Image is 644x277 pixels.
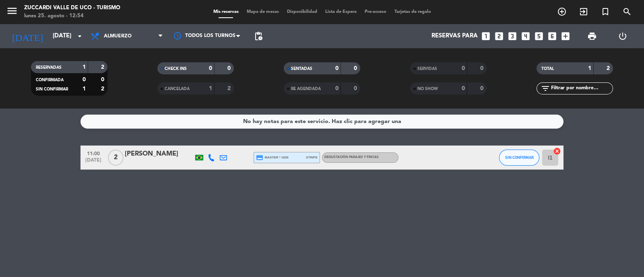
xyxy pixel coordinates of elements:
[494,31,504,41] i: looks_two
[291,67,312,71] span: SENTADAS
[560,31,571,41] i: add_box
[83,148,103,158] span: 11:00
[601,7,610,16] i: turned_in_not
[417,67,437,71] span: SERVIDAS
[75,31,85,41] i: arrow_drop_down
[541,84,550,93] i: filter_list
[209,86,212,91] strong: 1
[104,33,132,39] span: Almuerzo
[462,86,465,91] strong: 0
[165,67,187,71] span: CHECK INS
[36,78,64,82] span: CONFIRMADA
[607,66,611,71] strong: 2
[417,87,438,91] span: NO SHOW
[283,10,321,14] span: Disponibilidad
[83,86,86,92] strong: 1
[165,87,190,91] span: CANCELADA
[83,77,86,82] strong: 0
[553,147,561,155] i: cancel
[291,87,321,91] span: RE AGENDADA
[101,86,106,92] strong: 2
[243,117,401,126] div: No hay notas para este servicio. Haz clic para agregar una
[507,31,518,41] i: looks_3
[588,66,591,71] strong: 1
[587,31,597,41] span: print
[321,10,361,14] span: Lista de Espera
[534,31,544,41] i: looks_5
[6,5,18,17] i: menu
[306,155,318,160] span: stripe
[361,10,390,14] span: Pre-acceso
[256,154,263,161] i: credit_card
[256,154,289,161] span: master * 1828
[499,150,539,166] button: SIN CONFIRMAR
[481,31,491,41] i: looks_one
[24,12,120,20] div: lunes 25. agosto - 12:54
[505,155,534,160] span: SIN CONFIRMAR
[622,7,632,16] i: search
[227,86,232,91] strong: 2
[324,156,379,159] span: Degustación Parajes Y Fincas
[209,10,243,14] span: Mis reservas
[125,149,193,159] div: [PERSON_NAME]
[101,64,106,70] strong: 2
[335,86,339,91] strong: 0
[243,10,283,14] span: Mapa de mesas
[618,31,627,41] i: power_settings_new
[101,77,106,82] strong: 0
[209,66,212,71] strong: 0
[6,27,49,45] i: [DATE]
[83,64,86,70] strong: 1
[335,66,339,71] strong: 0
[36,87,68,91] span: SIN CONFIRMAR
[354,66,359,71] strong: 0
[36,66,62,70] span: RESERVADAS
[83,158,103,167] span: [DATE]
[462,66,465,71] strong: 0
[480,66,485,71] strong: 0
[108,150,124,166] span: 2
[550,84,613,93] input: Filtrar por nombre...
[579,7,588,16] i: exit_to_app
[24,4,120,12] div: Zuccardi Valle de Uco - Turismo
[254,31,263,41] span: pending_actions
[6,5,18,20] button: menu
[520,31,531,41] i: looks_4
[607,24,638,48] div: LOG OUT
[431,33,478,40] span: Reservas para
[354,86,359,91] strong: 0
[541,67,554,71] span: TOTAL
[480,86,485,91] strong: 0
[390,10,435,14] span: Tarjetas de regalo
[227,66,232,71] strong: 0
[547,31,557,41] i: looks_6
[557,7,567,16] i: add_circle_outline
